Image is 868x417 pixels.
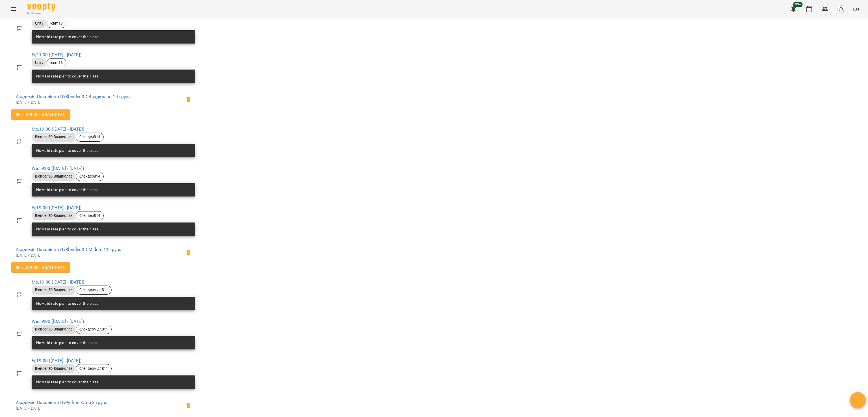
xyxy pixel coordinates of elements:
[32,166,84,171] a: We,19:00 ([DATE] - [DATE])
[32,60,47,65] span: Unity
[16,94,131,99] a: Академія Покоління ІТ»Blender 3D Владислав 14 група
[76,286,112,295] div: блендермідлВ11
[793,2,803,7] span: 99+
[32,21,47,26] span: Unity
[16,400,108,405] a: Академія Покоління ІТ»Python Юрій 8 група
[47,60,66,65] span: юніті13
[16,264,66,271] span: Sell Course's Rate plan
[32,366,76,371] span: Blender 3D Владислав
[76,325,112,334] div: блендермідлВ11
[76,366,111,371] span: блендермідлВ11
[32,205,81,210] a: Fr,19:00 ([DATE] - [DATE])
[32,174,76,179] span: Blender 3D Владислав
[851,4,861,14] button: EN
[32,319,84,324] a: We,19:00 ([DATE] - [DATE])
[7,2,20,16] button: Menu
[36,146,98,156] div: No valid rate plan to cover the class
[32,213,76,218] span: Blender 3D Владислав
[32,126,84,132] a: Mo,19:00 ([DATE] - [DATE])
[76,133,104,142] div: блендерВ14
[76,211,104,220] div: блендерВ14
[16,111,66,118] span: Sell Course's Rate plan
[36,338,98,348] div: No valid rate plan to cover the class
[76,287,111,292] span: блендермідлВ11
[47,58,66,67] div: юніті13
[32,327,76,332] span: Blender 3D Владислав
[76,364,112,373] div: блендермідлВ11
[32,287,76,292] span: Blender 3D Владислав
[16,247,121,252] a: Академія Покоління ІТ»Blender 3D Middle 11 група
[11,262,70,273] button: Sell Course's Rate plan
[182,399,195,412] span: Delete the client from the group пайтонЮ8 of the course Python Юрій 8 група?
[32,358,81,363] a: Fr,19:00 ([DATE] - [DATE])
[47,21,66,26] span: юніті13
[76,174,103,179] span: блендерВ14
[76,134,103,139] span: блендерВ14
[36,224,98,234] div: No valid rate plan to cover the class
[182,246,195,259] span: Delete the client from the group блендермідлВ11 of the course Blender 3D Middle 11 група?
[32,52,81,57] a: Fr,21:00 ([DATE] - [DATE])
[32,279,84,285] a: Mo,19:00 ([DATE] - [DATE])
[36,32,98,42] div: No valid rate plan to cover the class
[32,134,76,139] span: Blender 3D Владислав
[76,172,104,181] div: блендерВ14
[76,213,103,218] span: блендерВ14
[16,406,182,411] p: [DATE] - [DATE]
[36,299,98,309] div: No valid rate plan to cover the class
[16,100,182,105] p: [DATE] - [DATE]
[36,185,98,195] div: No valid rate plan to cover the class
[27,12,55,15] span: For Business
[76,327,111,332] span: блендермідлВ11
[11,109,70,120] button: Sell Course's Rate plan
[47,19,66,28] div: юніті13
[36,377,98,387] div: No valid rate plan to cover the class
[853,6,859,12] span: EN
[16,253,182,258] p: [DATE] - [DATE]
[27,3,55,11] img: Voopty Logo
[36,71,98,81] div: No valid rate plan to cover the class
[182,93,195,106] span: Delete the client from the group блендерВ14 of the course Blender 3D Владислав 14 група?
[837,5,845,13] img: avatar_s.png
